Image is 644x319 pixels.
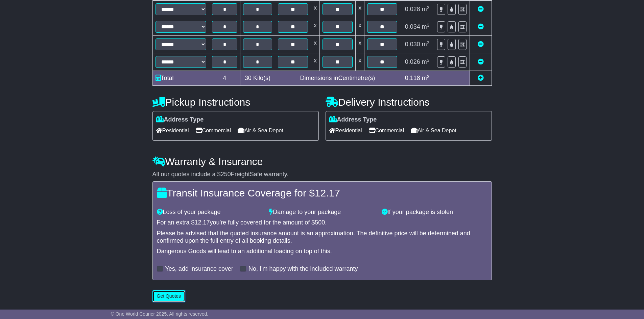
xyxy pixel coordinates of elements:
[165,265,233,273] label: Yes, add insurance cover
[369,125,404,136] span: Commercial
[478,41,484,48] a: Remove this item
[157,230,487,244] div: Please be advised that the quoted insurance amount is an approximation. The definitive price will...
[405,41,420,48] span: 0.030
[196,125,231,136] span: Commercial
[152,156,492,167] h4: Warranty & Insurance
[315,219,325,226] span: 500
[427,23,430,28] sup: 3
[422,58,430,65] span: m
[157,219,487,227] div: For an extra $ you're fully covered for the amount of $ .
[238,125,283,136] span: Air & Sea Depot
[329,116,377,124] label: Address Type
[157,187,487,198] h4: Transit Insurance Coverage for $
[422,23,430,30] span: m
[478,23,484,30] a: Remove this item
[240,71,275,86] td: Kilo(s)
[329,125,362,136] span: Residential
[157,248,487,255] div: Dangerous Goods will lead to an additional loading on top of this.
[356,53,364,71] td: x
[356,18,364,36] td: x
[195,219,210,226] span: 12.17
[152,290,186,302] button: Get Quotes
[248,265,358,273] label: No, I'm happy with the included warranty
[275,71,400,86] td: Dimensions in Centimetre(s)
[156,116,204,124] label: Address Type
[378,209,491,216] div: If your package is stolen
[427,58,430,63] sup: 3
[209,71,240,86] td: 4
[356,1,364,18] td: x
[152,171,492,178] div: All our quotes include a $ FreightSafe warranty.
[221,171,231,178] span: 250
[422,75,430,81] span: m
[266,209,378,216] div: Damage to your package
[478,58,484,65] a: Remove this item
[111,311,209,317] span: © One World Courier 2025. All rights reserved.
[427,5,430,10] sup: 3
[356,36,364,53] td: x
[245,75,252,81] span: 30
[152,97,319,108] h4: Pickup Instructions
[405,58,420,65] span: 0.026
[422,41,430,48] span: m
[315,187,340,198] span: 12.17
[405,23,420,30] span: 0.034
[427,40,430,45] sup: 3
[411,125,456,136] span: Air & Sea Depot
[311,36,319,53] td: x
[405,6,420,12] span: 0.028
[478,75,484,81] a: Add new item
[422,6,430,12] span: m
[405,75,420,81] span: 0.118
[478,6,484,12] a: Remove this item
[326,97,492,108] h4: Delivery Instructions
[311,1,319,18] td: x
[153,209,266,216] div: Loss of your package
[156,125,189,136] span: Residential
[152,71,209,86] td: Total
[311,53,319,71] td: x
[427,74,430,79] sup: 3
[311,18,319,36] td: x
